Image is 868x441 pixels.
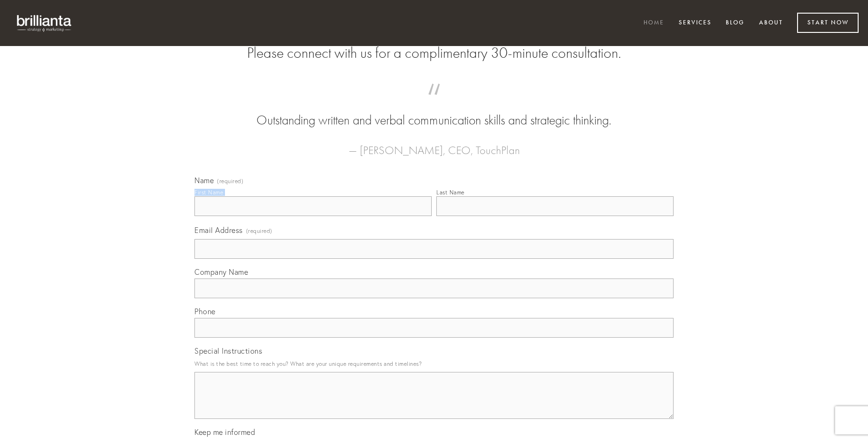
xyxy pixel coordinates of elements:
span: Company Name [194,267,248,277]
p: What is the best time to reach you? What are your unique requirements and timelines? [194,357,674,370]
a: Services [673,15,718,31]
span: (required) [217,178,243,184]
a: Home [637,15,670,31]
span: Keep me informed [194,427,255,437]
h2: Please connect with us for a complimentary 30-minute consultation. [194,44,674,62]
a: Blog [720,15,751,31]
div: First Name [194,189,223,196]
blockquote: Outstanding written and verbal communication skills and strategic thinking. [209,93,659,130]
span: Email Address [194,225,243,235]
span: (required) [246,224,272,237]
span: Name [194,176,214,185]
img: brillianta - research, strategy, marketing [9,9,80,37]
figcaption: — [PERSON_NAME], CEO, TouchPlan [209,130,659,160]
a: Start Now [797,13,859,33]
span: Special Instructions [194,346,262,356]
span: “ [209,93,659,111]
a: About [753,15,789,31]
span: Phone [194,307,216,316]
div: Last Name [436,189,465,196]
